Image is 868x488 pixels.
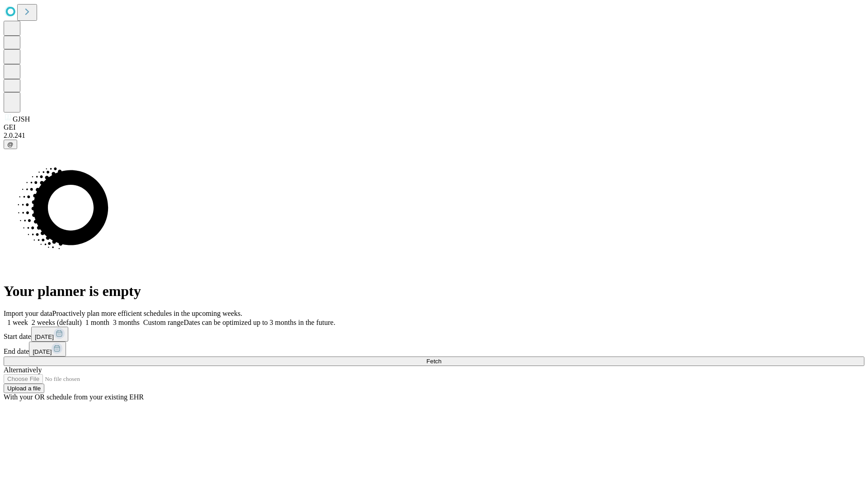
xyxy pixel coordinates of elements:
button: Fetch [4,357,864,366]
span: Import your data [4,310,52,317]
span: GJSH [13,115,30,123]
span: 1 week [7,319,28,326]
h1: Your planner is empty [4,283,864,300]
span: Proactively plan more efficient schedules in the upcoming weeks. [52,310,242,317]
div: GEI [4,123,864,131]
span: Dates can be optimized up to 3 months in the future. [184,319,335,326]
div: 2.0.241 [4,131,864,140]
span: 1 month [85,319,109,326]
button: Upload a file [4,384,44,393]
span: @ [7,141,14,148]
span: Fetch [426,358,441,365]
button: @ [4,140,17,149]
span: Custom range [143,319,184,326]
span: 2 weeks (default) [32,319,82,326]
span: [DATE] [35,333,54,340]
div: End date [4,342,864,357]
span: 3 months [113,319,140,326]
span: Alternatively [4,366,42,374]
button: [DATE] [29,342,66,357]
div: Start date [4,327,864,342]
span: With your OR schedule from your existing EHR [4,393,144,401]
button: [DATE] [31,327,68,342]
span: [DATE] [33,348,52,355]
